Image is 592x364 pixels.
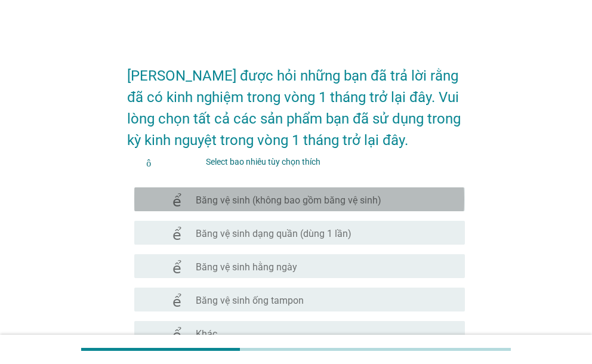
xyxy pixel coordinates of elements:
[196,328,217,340] font: Khác
[127,157,201,166] font: thông tin
[144,192,242,206] font: kiểm tra
[144,292,242,307] font: kiểm tra
[206,157,320,166] font: Select bao nhiêu tùy chọn thích
[196,228,351,239] font: Băng vệ sinh dạng quần (dùng 1 lần)
[196,295,304,306] font: Băng vệ sinh ống tampon
[127,67,464,149] font: [PERSON_NAME] được hỏi những bạn đã trả lời rằng đã có kinh nghiệm trong vòng 1 tháng trở lại đây...
[144,259,242,273] font: kiểm tra
[144,326,242,340] font: kiểm tra
[144,226,242,240] font: kiểm tra
[196,261,297,273] font: Băng vệ sinh hằng ngày
[196,195,381,206] font: Băng vệ sinh (không bao gồm băng vệ sinh)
